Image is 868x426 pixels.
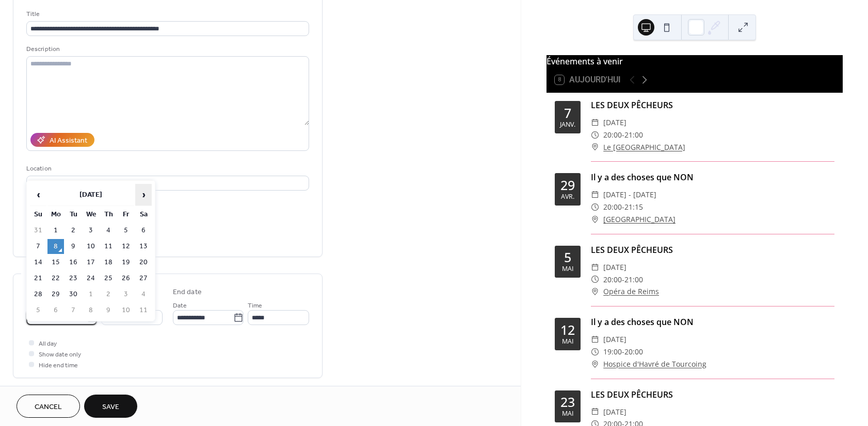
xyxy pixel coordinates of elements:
[135,271,152,286] td: 27
[83,255,99,270] td: 17
[102,402,119,413] span: Save
[135,207,152,222] th: Sa
[100,255,117,270] td: 18
[603,141,685,154] a: Le [GEOGRAPHIC_DATA]
[30,223,46,238] td: 31
[562,338,573,345] div: mai
[47,271,64,286] td: 22
[100,207,117,222] th: Th
[564,107,571,120] div: 7
[100,271,117,286] td: 25
[560,179,575,192] div: 29
[591,201,599,213] div: ​
[248,300,262,311] span: Time
[560,323,575,336] div: 12
[591,406,599,418] div: ​
[65,223,82,238] td: 2
[135,255,152,270] td: 20
[47,239,64,254] td: 8
[173,287,202,298] div: End date
[39,349,81,360] span: Show date only
[47,255,64,270] td: 15
[65,271,82,286] td: 23
[591,358,599,370] div: ​
[591,333,599,346] div: ​
[624,346,643,358] span: 20:00
[30,133,94,147] button: AI Assistant
[84,395,137,418] button: Save
[591,213,599,226] div: ​
[624,129,643,141] span: 21:00
[603,213,676,226] a: [GEOGRAPHIC_DATA]
[30,303,46,318] td: 5
[135,303,152,318] td: 11
[118,303,134,318] td: 10
[135,239,152,254] td: 13
[603,346,622,358] span: 19:00
[26,9,307,20] div: Title
[65,207,82,222] th: Tu
[47,207,64,222] th: Mo
[118,287,134,302] td: 3
[564,251,571,264] div: 5
[65,287,82,302] td: 30
[135,223,152,238] td: 6
[17,395,80,418] button: Cancel
[561,194,574,200] div: avr.
[603,274,622,286] span: 20:00
[591,261,599,274] div: ​
[591,171,834,183] div: Il y a des choses que NON
[622,129,624,141] span: -
[65,303,82,318] td: 7
[562,266,573,272] div: mai
[83,303,99,318] td: 8
[100,287,117,302] td: 2
[603,358,706,370] a: Hospice d'Havré de Tourcoing
[603,129,622,141] span: 20:00
[591,99,834,111] div: LES DEUX PÊCHEURS
[30,184,46,205] span: ‹
[100,303,117,318] td: 9
[30,255,46,270] td: 14
[83,287,99,302] td: 1
[118,271,134,286] td: 26
[624,201,643,213] span: 21:15
[50,135,87,146] div: AI Assistant
[100,223,117,238] td: 4
[47,287,64,302] td: 29
[47,184,134,206] th: [DATE]
[622,201,624,213] span: -
[39,360,78,371] span: Hide end time
[591,316,834,328] div: Il y a des choses que NON
[118,255,134,270] td: 19
[591,285,599,298] div: ​
[591,141,599,154] div: ​
[30,207,46,222] th: Su
[603,285,659,298] a: Opéra de Reims
[603,189,656,201] span: [DATE] - [DATE]
[622,346,624,358] span: -
[83,239,99,254] td: 10
[26,163,307,174] div: Location
[624,274,643,286] span: 21:00
[47,223,64,238] td: 1
[83,207,99,222] th: We
[83,223,99,238] td: 3
[603,116,626,129] span: [DATE]
[591,129,599,141] div: ​
[173,300,187,311] span: Date
[135,287,152,302] td: 4
[591,274,599,286] div: ​
[30,287,46,302] td: 28
[603,261,626,274] span: [DATE]
[591,388,834,401] div: LES DEUX PÊCHEURS
[35,402,62,413] span: Cancel
[591,346,599,358] div: ​
[591,189,599,201] div: ​
[30,239,46,254] td: 7
[591,116,599,129] div: ​
[100,239,117,254] td: 11
[83,271,99,286] td: 24
[546,55,843,67] div: Événements à venir
[603,201,622,213] span: 20:00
